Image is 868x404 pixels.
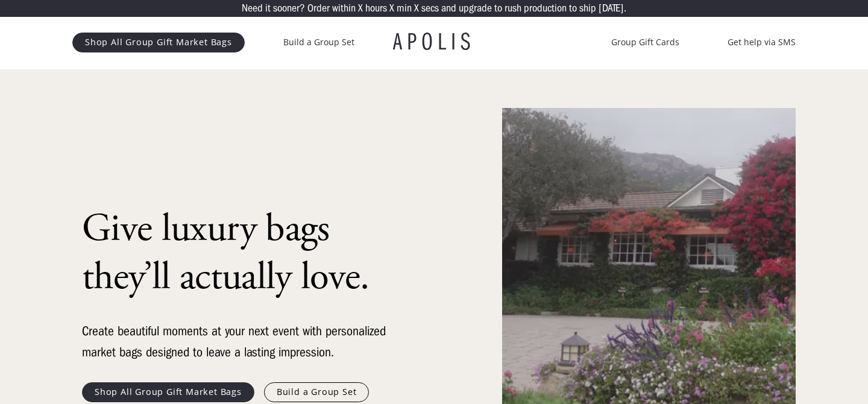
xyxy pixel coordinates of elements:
p: min [397,3,412,14]
a: APOLIS [393,30,475,54]
a: Get help via SMS [728,35,796,49]
a: Build a Group Set [264,382,370,402]
a: Shop All Group Gift Market Bags [72,33,245,52]
p: hours [365,3,387,14]
div: Create beautiful moments at your next event with personalized market bags designed to leave a las... [82,321,395,363]
p: Need it sooner? Order within [242,3,356,14]
a: Shop All Group Gift Market Bags [82,382,254,402]
p: X [358,3,363,14]
a: Build a Group Set [283,35,354,49]
h1: Give luxury bags they’ll actually love. [82,205,395,301]
p: and upgrade to rush production to ship [DATE]. [441,3,626,14]
a: Group Gift Cards [611,35,679,49]
p: X [414,3,419,14]
p: X [389,3,394,14]
p: secs [421,3,439,14]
